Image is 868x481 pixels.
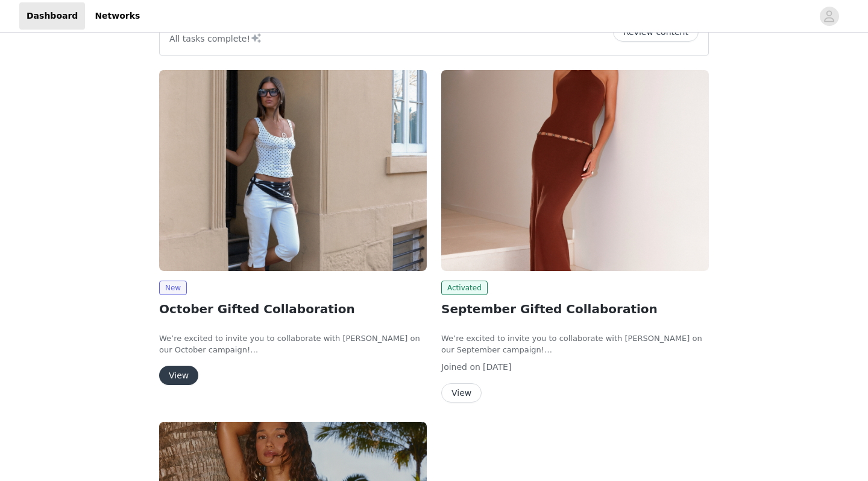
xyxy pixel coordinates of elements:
[169,31,262,45] p: All tasks complete!
[441,362,480,372] span: Joined on
[441,333,709,356] p: We’re excited to invite you to collaborate with [PERSON_NAME] on our September campaign!
[823,7,835,26] div: avatar
[159,281,187,295] span: New
[441,300,709,318] h2: September Gifted Collaboration
[19,2,85,30] a: Dashboard
[441,383,482,403] button: View
[87,2,147,30] a: Networks
[159,366,198,385] button: View
[159,371,198,380] a: View
[483,362,511,372] span: [DATE]
[441,389,482,398] a: View
[159,333,427,356] p: We’re excited to invite you to collaborate with [PERSON_NAME] on our October campaign!
[441,70,709,271] img: Peppermayo AUS
[441,281,488,295] span: Activated
[159,70,427,271] img: Peppermayo AUS
[159,300,427,318] h2: October Gifted Collaboration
